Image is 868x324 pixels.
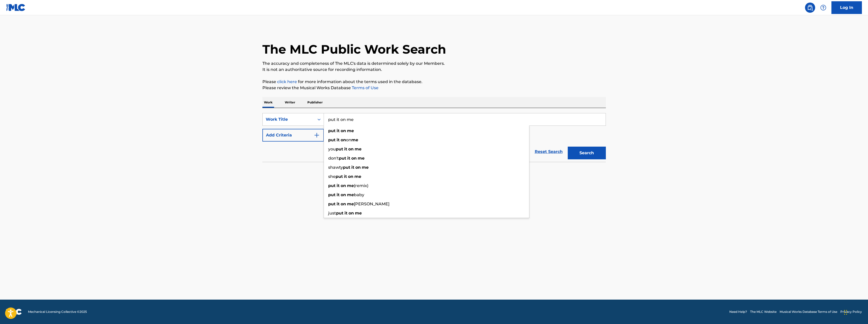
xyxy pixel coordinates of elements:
[314,132,320,138] img: 9d2ae6d4665cec9f34b9.svg
[347,156,350,161] strong: it
[336,174,343,179] strong: put
[262,67,606,73] p: It is not an authoritative source for recording information.
[844,305,847,320] div: Drag
[341,128,346,133] strong: on
[780,310,837,314] a: Musical Works Database Terms of Use
[354,202,389,206] span: [PERSON_NAME]
[347,128,354,133] strong: me
[336,147,343,151] strong: put
[262,79,606,85] p: Please for more information about the terms used in the database.
[807,5,813,11] img: search
[328,147,336,151] span: you
[840,310,862,314] a: Privacy Policy
[354,174,361,179] strong: me
[843,300,868,324] iframe: Chat Widget
[351,137,358,142] strong: me
[337,137,340,142] strong: it
[328,128,336,133] strong: put
[337,202,340,206] strong: it
[262,42,446,57] h1: The MLC Public Work Search
[349,211,354,215] strong: on
[820,5,826,11] img: help
[354,192,364,197] span: baby
[266,116,311,122] div: Work Title
[351,85,378,90] a: Terms of Use
[337,183,340,188] strong: it
[348,147,354,151] strong: on
[351,156,357,161] strong: on
[347,202,354,206] strong: me
[358,156,365,161] strong: me
[328,192,336,197] strong: put
[348,174,353,179] strong: on
[347,183,354,188] strong: me
[328,183,336,188] strong: put
[805,3,815,13] a: Public Search
[341,192,346,197] strong: on
[262,60,606,67] p: The accuracy and completeness of The MLC's data is determined solely by our Members.
[6,4,26,11] img: MLC Logo
[344,174,347,179] strong: it
[343,165,350,170] strong: put
[283,97,297,108] p: Writer
[355,211,362,215] strong: me
[277,79,297,84] a: click here
[262,113,606,162] form: Search Form
[336,211,343,215] strong: put
[337,192,340,197] strong: it
[831,1,862,14] a: Log In
[341,137,346,142] strong: on
[341,202,346,206] strong: on
[337,128,340,133] strong: it
[339,156,346,161] strong: put
[262,97,274,108] p: Work
[355,147,361,151] strong: me
[6,309,22,315] img: logo
[328,174,336,179] span: she
[729,310,747,314] a: Need Help?
[328,202,336,206] strong: put
[341,183,346,188] strong: on
[347,192,354,197] strong: me
[362,165,369,170] strong: me
[328,137,336,142] strong: put
[328,156,339,161] span: don't
[262,85,606,91] p: Please review the Musical Works Database
[351,165,354,170] strong: it
[328,211,336,215] span: just
[328,165,343,170] span: shawty
[568,147,606,159] button: Search
[818,3,828,13] div: Help
[262,129,324,142] button: Add Criteria
[344,147,347,151] strong: it
[750,310,777,314] a: The MLC Website
[346,137,351,142] span: on
[344,211,348,215] strong: it
[354,183,368,188] span: (remix)
[28,310,87,314] span: Mechanical Licensing Collective © 2025
[355,165,361,170] strong: on
[306,97,324,108] p: Publisher
[532,146,565,157] a: Reset Search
